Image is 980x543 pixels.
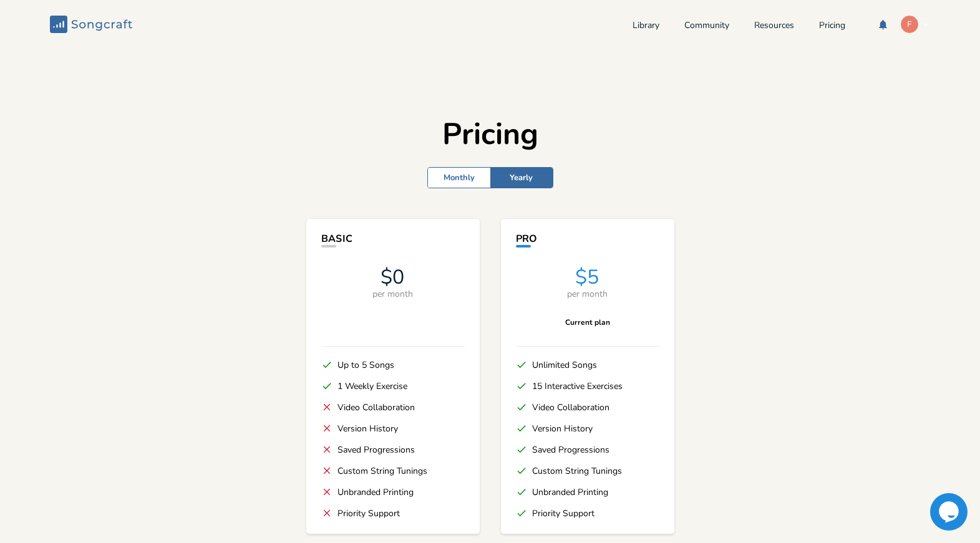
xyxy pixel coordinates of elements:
div: 1 Weekly Exercise [337,382,407,391]
div: Up to 5 Songs [337,360,394,370]
div: Unbranded Printing [532,488,608,497]
div: Custom String Tunings [337,466,427,476]
div: $5 [575,267,600,287]
div: Priority Support [532,509,594,518]
div: Video Collaboration [337,403,415,412]
div: $0 [381,267,405,287]
div: Unbranded Printing [337,488,414,497]
div: Custom String Tunings [532,466,622,476]
div: Monthly [428,168,490,188]
a: Community [684,21,729,32]
a: Pricing [819,21,845,32]
div: per month [567,290,608,299]
div: Saved Progressions [337,445,415,454]
div: Saved Progressions [532,445,609,454]
div: Version History [532,424,593,433]
div: Basic [321,234,465,244]
a: Resources [754,21,794,32]
div: Current plan [565,311,610,334]
div: fuzzyip [900,15,919,34]
div: per month [372,290,413,299]
div: Priority Support [337,509,400,518]
button: F [900,15,930,34]
a: Library [633,21,659,32]
div: Yearly [490,168,553,188]
div: Unlimited Songs [532,360,597,370]
div: Version History [337,424,398,433]
div: Pro [516,234,659,244]
div: 15 Interactive Exercises [532,382,623,391]
div: Video Collaboration [532,403,609,412]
